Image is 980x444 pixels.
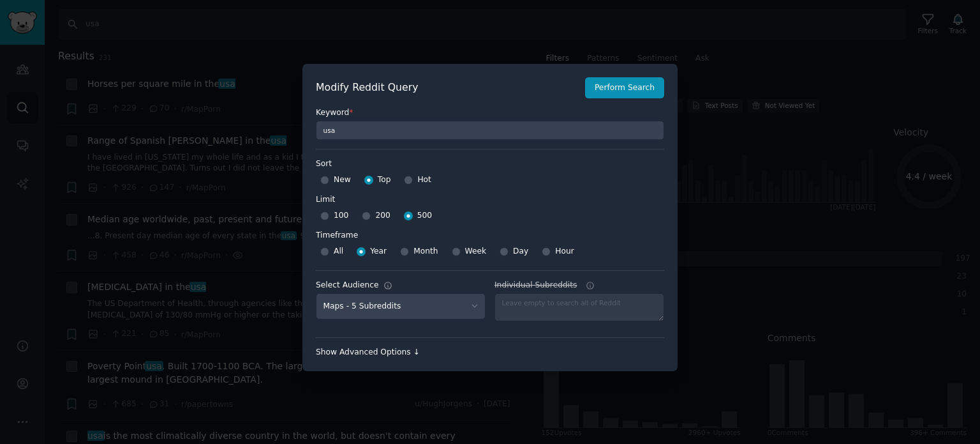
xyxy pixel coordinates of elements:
h2: Modify Reddit Query [316,80,578,96]
div: Show Advanced Options ↓ [316,347,664,358]
label: Individual Subreddits [494,280,664,291]
label: Timeframe [316,226,664,241]
input: Keyword to search on Reddit [316,121,664,140]
span: Top [378,174,391,186]
span: 100 [334,210,348,222]
span: Hour [555,246,574,257]
div: Select Audience [316,280,379,291]
span: New [334,174,351,186]
span: Year [370,246,387,257]
span: Day [513,246,528,257]
span: 200 [375,210,390,222]
label: Keyword [316,107,664,119]
label: Sort [316,158,664,170]
span: Month [413,246,438,257]
span: Week [465,246,487,257]
button: Perform Search [585,77,664,99]
span: 500 [417,210,432,222]
span: Hot [417,174,431,186]
span: All [334,246,343,257]
div: Limit [316,194,335,206]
